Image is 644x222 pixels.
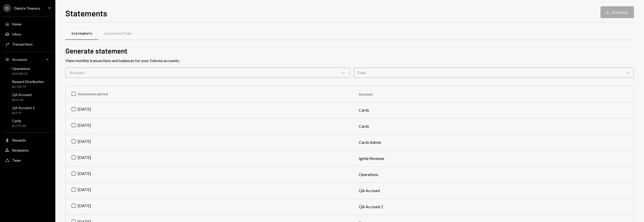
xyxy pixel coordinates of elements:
[12,32,21,36] div: Inbox
[353,150,634,166] td: Ignite Revenue
[65,58,634,64] div: View monthly transactions and balances for your Dakota accounts.
[12,79,44,84] div: Reward Distribution
[65,46,634,56] h2: Generate statement
[353,134,634,150] td: Cards Admin
[3,104,52,116] a: QA Account 2$25.97
[104,32,131,36] div: Account Letters
[3,19,52,28] a: Home
[12,22,21,26] div: Home
[353,199,634,215] td: QA Account 2
[353,166,634,183] td: Operations
[353,183,634,199] td: QA Account
[12,119,26,123] div: Cards
[3,4,11,12] div: D
[12,148,29,152] div: Recipients
[12,66,30,71] div: Operations
[3,65,52,77] a: Operations$10,589.55
[12,42,33,46] div: Transactions
[3,91,52,103] a: QA Account$323.66
[3,146,52,155] a: Recipients
[3,136,52,145] a: Rewards
[12,72,30,76] div: $10,589.55
[12,98,32,102] div: $323.66
[3,156,52,165] a: Team
[3,55,52,64] a: Accounts
[3,29,52,38] a: Inbox
[65,68,350,78] div: Account
[12,57,27,62] div: Accounts
[65,8,107,18] h1: Statements
[65,27,98,40] a: Statements
[12,158,21,162] div: Team
[12,106,35,110] div: QA Account 2
[12,138,26,142] div: Rewards
[3,117,52,129] a: Cards$5,275.68
[14,6,40,10] div: Dakota Treasury
[12,85,44,89] div: $6,598.79
[12,111,35,115] div: $25.97
[354,68,634,78] div: Date
[12,124,26,128] div: $5,275.68
[12,93,32,97] div: QA Account
[353,86,634,102] th: Account
[71,32,92,36] div: Statements
[98,27,137,40] a: Account Letters
[3,78,52,90] a: Reward Distribution$6,598.79
[353,102,634,118] td: Cards
[353,118,634,134] td: Cards
[3,39,52,49] a: Transactions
